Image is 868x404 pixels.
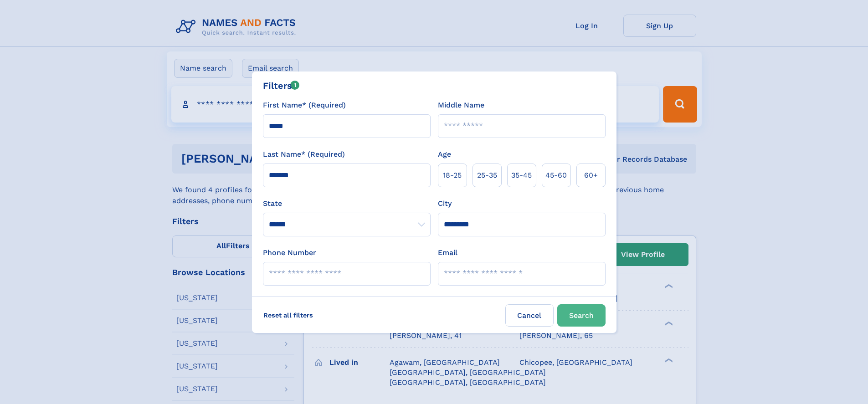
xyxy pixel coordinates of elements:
[443,170,462,181] span: 18‑25
[557,304,606,327] button: Search
[477,170,497,181] span: 25‑35
[584,170,598,181] span: 60+
[438,247,457,258] label: Email
[438,198,452,209] label: City
[263,79,300,92] div: Filters
[505,304,554,327] label: Cancel
[438,100,484,111] label: Middle Name
[257,304,319,326] label: Reset all filters
[263,100,346,111] label: First Name* (Required)
[263,198,431,209] label: State
[263,247,316,258] label: Phone Number
[545,170,567,181] span: 45‑60
[438,149,451,160] label: Age
[511,170,532,181] span: 35‑45
[263,149,345,160] label: Last Name* (Required)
